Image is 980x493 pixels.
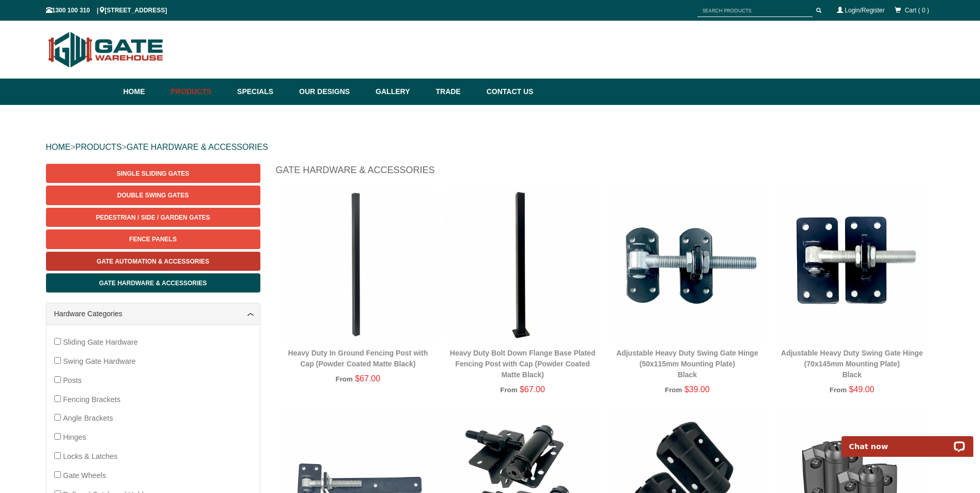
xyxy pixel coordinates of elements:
a: Heavy Duty In Ground Fencing Post with Cap (Powder Coated Matte Black) [288,349,428,368]
span: Fence Panels [129,236,177,243]
a: Gallery [370,79,430,105]
span: From [336,375,353,383]
a: Specials [232,79,294,105]
a: Fence Panels [46,229,260,249]
span: $39.00 [685,385,710,394]
h1: Gate Hardware & Accessories [276,164,935,182]
span: From [830,386,847,394]
img: Adjustable Heavy Duty Swing Gate Hinge (50x115mm Mounting Plate) - Black - Gate Warehouse [610,187,765,342]
a: Adjustable Heavy Duty Swing Gate Hinge (50x115mm Mounting Plate)Black [616,349,758,379]
img: Heavy Duty In Ground Fencing Post with Cap (Powder Coated Matte Black) - Gate Warehouse [281,187,435,342]
span: Pedestrian / Side / Garden Gates [96,214,210,221]
span: Gate Automation & Accessories [97,258,209,265]
a: Contact Us [481,79,534,105]
span: Angle Brackets [63,414,113,422]
span: $49.00 [849,385,874,394]
span: Fencing Brackets [63,395,120,404]
a: Our Designs [294,79,370,105]
span: Gate Hardware & Accessories [99,280,207,287]
a: GATE HARDWARE & ACCESSORIES [127,143,268,151]
span: $67.00 [520,385,545,394]
a: Pedestrian / Side / Garden Gates [46,208,260,227]
a: PRODUCTS [75,143,122,151]
a: Double Swing Gates [46,186,260,205]
a: Heavy Duty Bolt Down Flange Base Plated Fencing Post with Cap (Powder Coated Matte Black) [450,349,596,379]
span: Posts [63,376,82,384]
a: HOME [46,143,71,151]
span: From [500,386,517,394]
a: Single Sliding Gates [46,164,260,183]
a: Adjustable Heavy Duty Swing Gate Hinge (70x145mm Mounting Plate)Black [781,349,923,379]
a: Hardware Categories [54,309,252,319]
a: Home [123,79,166,105]
span: Swing Gate Hardware [63,357,136,365]
a: Trade [430,79,481,105]
a: Login/Register [845,7,884,14]
span: Locks & Latches [63,452,118,460]
img: Gate Warehouse [46,26,166,73]
span: Double Swing Gates [117,192,189,199]
a: Products [166,79,232,105]
a: Gate Hardware & Accessories [46,273,260,292]
span: Single Sliding Gates [117,170,189,177]
div: > > [46,131,935,164]
span: Gate Wheels [63,471,106,480]
img: Adjustable Heavy Duty Swing Gate Hinge (70x145mm Mounting Plate) - Black - Gate Warehouse [775,187,929,342]
span: Sliding Gate Hardware [63,338,138,346]
iframe: LiveChat chat widget [835,424,980,457]
span: $67.00 [355,374,380,383]
a: Gate Automation & Accessories [46,252,260,271]
span: Hinges [63,433,86,441]
img: Heavy Duty Bolt Down Flange Base Plated Fencing Post with Cap (Powder Coated Matte Black) - Gate ... [445,187,600,342]
input: SEARCH PRODUCTS [697,4,813,17]
span: Cart ( 0 ) [905,7,929,14]
span: From [665,386,682,394]
span: 1300 100 310 | [STREET_ADDRESS] [46,7,167,14]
